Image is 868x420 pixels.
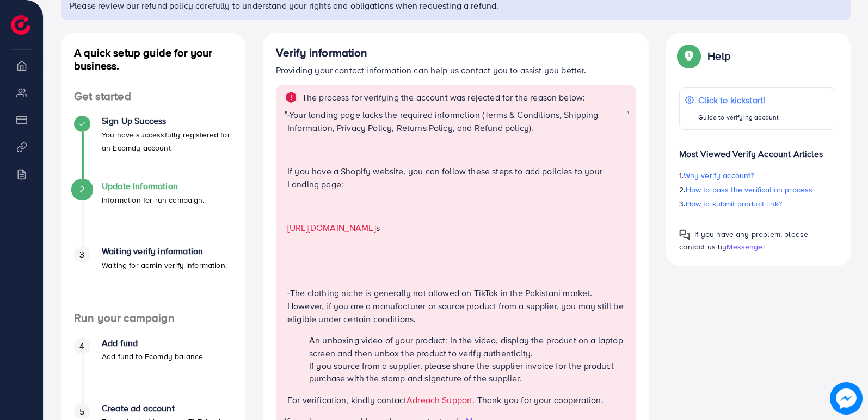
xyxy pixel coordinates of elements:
p: Information for run campaign. [102,193,205,206]
li: An unboxing video of your product: In the video, display the product on a laptop screen and then ... [309,334,626,359]
p: 1. [679,169,835,182]
p: 2. [679,183,835,196]
span: If you have any problem, please contact us by [679,229,808,252]
span: How to pass the verification process [686,184,813,195]
li: Update Information [61,181,245,246]
p: You have successfully registered for an Ecomdy account [102,128,232,154]
p: Guide to verifying account [698,111,779,124]
p: Add fund to Ecomdy balance [102,350,203,363]
p: -Your landing page lacks the required information (Terms & Conditions, Shipping Information, Priv... [287,108,626,134]
img: Popup guide [679,229,690,240]
span: 4 [79,340,84,353]
h4: Waiting verify information [102,246,227,256]
span: Why verify account? [684,170,754,181]
h4: Create ad account [102,403,232,413]
p: Waiting for admin verify information. [102,259,227,272]
a: Adreach Support [407,394,472,406]
p: s [287,221,626,234]
span: 5 [79,405,84,418]
li: Waiting verify information [61,246,245,311]
a: [URL][DOMAIN_NAME] [287,222,376,234]
h4: A quick setup guide for your business. [61,46,245,72]
li: Sign Up Success [61,116,245,181]
p: Help [707,49,730,62]
p: Most Viewed Verify Account Articles [679,139,835,160]
h4: Sign Up Success [102,116,232,126]
span: " [626,108,629,415]
h4: Verify information [276,46,636,60]
h4: Run your campaign [61,311,245,325]
h4: Add fund [102,338,203,348]
span: Messenger [727,241,765,252]
p: If you have a Shopify website, you can follow these steps to add policies to your Landing page: [287,165,626,191]
span: 2 [79,183,84,196]
img: alert [285,91,298,104]
h4: Get started [61,90,245,103]
span: 3 [79,248,84,261]
img: Popup guide [679,46,699,66]
li: Add fund [61,338,245,403]
p: 3. [679,197,835,210]
img: image [830,382,863,415]
li: If you source from a supplier, please share the supplier invoice for the product purchase with th... [309,360,626,385]
span: How to submit product link? [686,198,782,209]
p: For verification, kindly contact . Thank you for your cooperation. [287,393,626,406]
h4: Update Information [102,181,205,191]
p: Click to kickstart! [698,93,779,106]
p: The process for verifying the account was rejected for the reason below: [302,91,586,104]
img: logo [11,15,30,35]
p: Providing your contact information can help us contact you to assist you better. [276,64,636,77]
p: -The clothing niche is generally not allowed on TikTok in the Pakistani market. However, if you a... [287,286,626,325]
span: " [285,108,287,415]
